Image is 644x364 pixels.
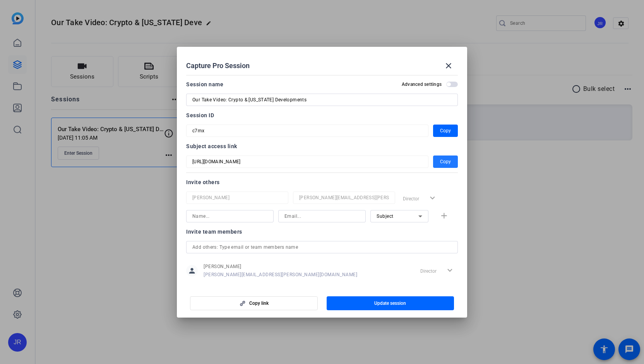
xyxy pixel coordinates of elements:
button: Update session [327,296,454,310]
input: Name... [192,193,282,202]
input: Email... [284,212,360,221]
span: [PERSON_NAME] [204,263,357,270]
span: [PERSON_NAME][EMAIL_ADDRESS][PERSON_NAME][DOMAIN_NAME] [204,272,357,278]
button: Copy [433,156,458,168]
h2: Advanced settings [402,81,442,87]
button: Copy link [190,296,318,310]
input: Enter Session Name [192,95,452,104]
mat-icon: person [186,265,198,277]
span: Copy [440,157,451,166]
div: Capture Pro Session [186,56,458,75]
div: Invite others [186,178,458,187]
div: Subject access link [186,142,458,151]
span: Update session [374,300,406,306]
span: Copy link [249,300,269,306]
mat-icon: close [444,61,453,70]
input: Email... [299,193,389,202]
input: Add others: Type email or team members name [192,243,452,252]
div: Session ID [186,111,458,120]
div: Invite team members [186,227,458,236]
button: Copy [433,125,458,137]
input: Session OTP [192,157,422,166]
input: Session OTP [192,126,422,135]
div: Session name [186,80,223,89]
input: Name... [192,212,267,221]
span: Copy [440,126,451,135]
span: Subject [377,214,394,219]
